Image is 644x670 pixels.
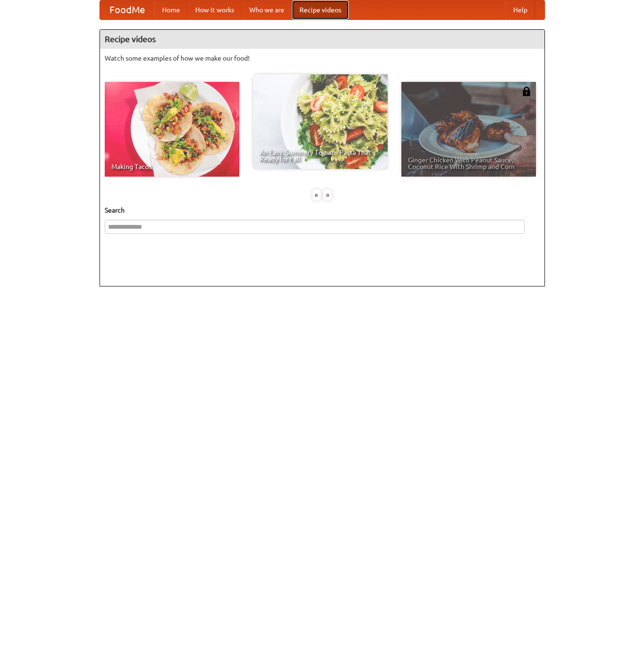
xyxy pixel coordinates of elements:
div: « [312,189,321,201]
a: Making Tacos [105,82,239,177]
div: » [323,189,332,201]
span: An Easy, Summery Tomato Pasta That's Ready for Fall [260,149,381,162]
a: How it works [188,0,242,19]
a: Help [506,0,535,19]
a: Home [154,0,188,19]
a: Who we are [242,0,292,19]
h5: Search [105,205,540,215]
h4: Recipe videos [100,30,544,49]
a: Recipe videos [292,0,349,19]
img: 483408.png [522,87,531,96]
p: Watch some examples of how we make our food! [105,54,540,63]
span: Making Tacos [111,163,233,170]
a: An Easy, Summery Tomato Pasta That's Ready for Fall [253,74,388,169]
a: FoodMe [100,0,154,19]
